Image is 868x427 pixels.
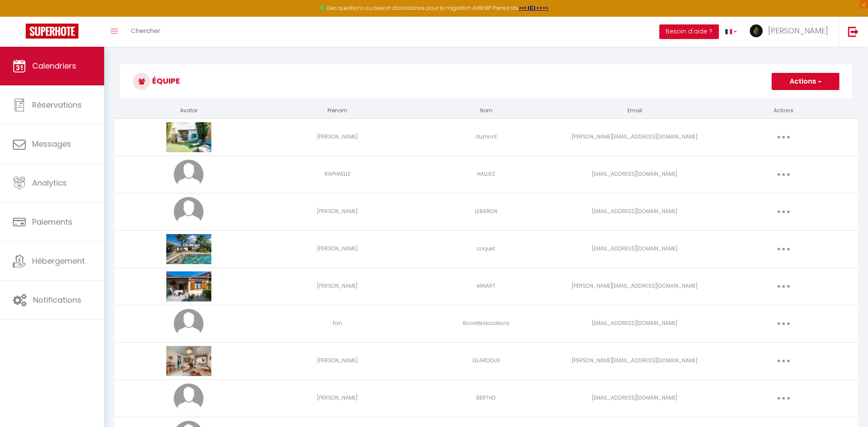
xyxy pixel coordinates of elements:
[560,156,709,193] td: [EMAIL_ADDRESS][DOMAIN_NAME]
[32,256,85,266] span: Hébergement
[743,17,839,47] a: ... [PERSON_NAME]
[519,4,549,12] a: >>> ICI <<<<
[33,295,81,305] span: Notifications
[174,159,204,189] img: avatar.png
[174,309,204,339] img: avatar.png
[750,24,763,37] img: ...
[174,383,204,413] img: avatar.png
[560,379,709,417] td: [EMAIL_ADDRESS][DOMAIN_NAME]
[263,342,412,379] td: [PERSON_NAME]
[560,193,709,230] td: [EMAIL_ADDRESS][DOMAIN_NAME]
[412,230,561,268] td: coquet
[120,64,852,99] h3: Équipe
[166,234,211,264] img: 17456621873792.jpg
[560,118,709,156] td: [PERSON_NAME][EMAIL_ADDRESS][DOMAIN_NAME]
[32,99,82,110] span: Réservations
[32,177,67,188] span: Analytics
[772,73,839,90] button: Actions
[166,122,211,152] img: 17456629771633.jpg
[263,305,412,342] td: Fan
[560,305,709,342] td: [EMAIL_ADDRESS][DOMAIN_NAME]
[131,26,160,35] span: Chercher
[412,103,561,118] th: Nom
[709,103,858,118] th: Actions
[412,156,561,193] td: HALLIEZ
[412,342,561,379] td: LELARDOUX
[412,118,561,156] td: dumont
[166,271,211,301] img: 17456629205563.jpg
[412,268,561,305] td: MINART
[412,305,561,342] td: Boostteslocations
[659,24,719,39] button: Besoin d'aide ?
[124,17,167,47] a: Chercher
[263,103,412,118] th: Prénom
[263,230,412,268] td: [PERSON_NAME]
[32,60,76,71] span: Calendriers
[560,268,709,305] td: [PERSON_NAME][EMAIL_ADDRESS][DOMAIN_NAME]
[114,103,263,118] th: Avatar
[26,24,78,39] img: Super Booking
[263,268,412,305] td: [PERSON_NAME]
[848,26,859,37] img: logout
[32,217,72,227] span: Paiements
[263,156,412,193] td: RAPHAELLE
[166,346,211,376] img: 17503468132194.jpg
[560,342,709,379] td: [PERSON_NAME][EMAIL_ADDRESS][DOMAIN_NAME]
[768,25,828,36] span: [PERSON_NAME]
[174,197,204,227] img: avatar.png
[32,138,71,149] span: Messages
[560,230,709,268] td: [EMAIL_ADDRESS][DOMAIN_NAME]
[412,379,561,417] td: BERTHO
[412,193,561,230] td: LEBARON
[263,193,412,230] td: [PERSON_NAME]
[560,103,709,118] th: Email
[263,118,412,156] td: [PERSON_NAME]
[263,379,412,417] td: [PERSON_NAME]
